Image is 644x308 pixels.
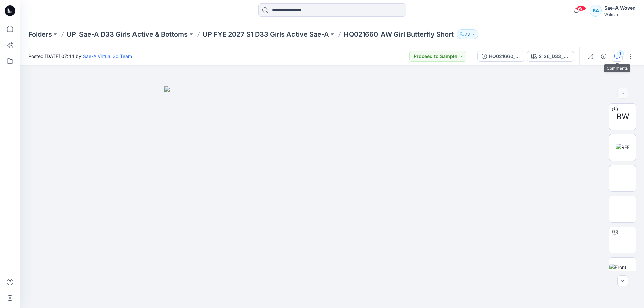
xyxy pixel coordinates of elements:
div: SA [590,5,602,17]
button: HQ021660_FULL COLORWAYS [477,51,524,62]
p: 73 [465,30,470,38]
div: Sae-A Woven [604,4,636,12]
a: Folders [28,29,52,39]
img: Front Ghost [609,264,636,278]
div: HQ021660_FULL COLORWAYS [489,53,520,60]
span: 99+ [576,6,586,11]
button: 1 [612,51,623,62]
img: REF [616,144,630,151]
button: Details [598,51,609,62]
button: 73 [457,29,478,39]
p: HQ021660_AW Girl Butterfly Short [344,29,454,39]
div: Walmart [604,12,636,17]
div: 1 [617,50,624,57]
span: BW [616,111,629,123]
button: S126_D33_SOFT PETAL_TROPICAL PINK_SAEA [527,51,574,62]
a: UP_Sae-A D33 Girls Active & Bottoms [67,29,188,39]
a: Sae-A Virtual 3d Team [83,53,132,59]
a: UP FYE 2027 S1 D33 Girls Active Sae-A [203,29,329,39]
div: S126_D33_SOFT PETAL_TROPICAL PINK_SAEA [539,53,570,60]
span: Posted [DATE] 07:44 by [28,53,132,60]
